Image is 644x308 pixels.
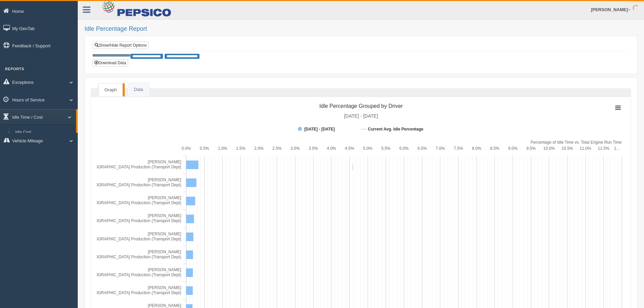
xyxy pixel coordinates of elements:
[472,146,481,151] text: 8.0%
[598,146,609,151] text: 11.5%
[148,177,181,182] tspan: [PERSON_NAME]
[319,103,403,109] tspan: Idle Percentage Grouped by Driver
[148,303,181,308] tspan: [PERSON_NAME]
[363,146,373,151] text: 5.0%
[345,146,354,151] text: 4.5%
[490,146,500,151] text: 8.5%
[70,200,181,205] tspan: Nashville [GEOGRAPHIC_DATA] Production (Transport Dept)
[272,146,282,151] text: 2.5%
[368,127,423,132] tspan: Current Avg. Idle Percentage
[236,146,245,151] text: 1.5%
[98,83,123,97] a: Graph
[70,218,181,223] tspan: Nashville [GEOGRAPHIC_DATA] Production (Transport Dept)
[218,146,228,151] text: 1.0%
[543,146,555,151] text: 10.0%
[70,290,181,295] tspan: Nashville [GEOGRAPHIC_DATA] Production (Transport Dept)
[418,146,427,151] text: 6.5%
[182,146,191,151] text: 0.0%
[70,183,181,187] tspan: Nashville [GEOGRAPHIC_DATA] Production (Transport Dept)
[304,127,335,132] tspan: [DATE] - [DATE]
[381,146,391,151] text: 5.5%
[562,146,573,151] text: 10.5%
[508,146,518,151] text: 9.0%
[70,255,181,259] tspan: Nashville [GEOGRAPHIC_DATA] Production (Transport Dept)
[254,146,264,151] text: 2.0%
[436,146,445,151] text: 7.0%
[526,146,536,151] text: 9.5%
[580,146,591,151] text: 11.0%
[399,146,409,151] text: 6.0%
[200,146,209,151] text: 0.5%
[70,165,181,169] tspan: Nashville [GEOGRAPHIC_DATA] Production (Transport Dept)
[148,213,181,218] tspan: [PERSON_NAME]
[148,232,181,236] tspan: [PERSON_NAME]
[93,42,149,49] a: Show/Hide Report Options
[344,113,378,119] tspan: [DATE] - [DATE]
[148,267,181,272] tspan: [PERSON_NAME]
[531,140,622,145] tspan: Percentage of Idle Time vs. Total Engine Run Time
[85,26,637,32] h2: Idle Percentage Report
[614,146,620,151] tspan: 1…
[309,146,318,151] text: 3.5%
[148,160,181,164] tspan: [PERSON_NAME]
[70,273,181,277] tspan: Nashville [GEOGRAPHIC_DATA] Production (Transport Dept)
[454,146,463,151] text: 7.5%
[128,83,149,97] a: Data
[148,250,181,254] tspan: [PERSON_NAME]
[92,59,128,67] button: Download Data
[327,146,336,151] text: 4.0%
[12,126,76,139] a: Idle Cost
[290,146,300,151] text: 3.0%
[148,285,181,290] tspan: [PERSON_NAME]
[148,195,181,200] tspan: [PERSON_NAME]
[70,237,181,241] tspan: Nashville [GEOGRAPHIC_DATA] Production (Transport Dept)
